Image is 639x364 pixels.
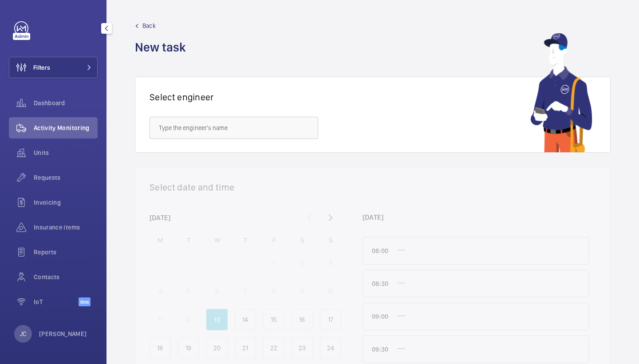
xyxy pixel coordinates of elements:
span: Beta [79,297,91,306]
span: IoT [34,297,79,306]
input: Type the engineer's name [150,117,318,139]
span: Invoicing [34,198,98,207]
span: Dashboard [34,99,98,107]
span: Units [34,148,98,157]
span: Reports [34,248,98,257]
span: Insurance items [34,223,98,232]
img: mechanic using app [530,33,592,152]
span: Activity Monitoring [34,123,98,132]
h1: Select engineer [150,91,214,103]
span: Back [142,21,156,30]
p: JC [20,329,26,338]
h1: New task [135,39,191,55]
p: [PERSON_NAME] [39,329,87,338]
span: Requests [34,173,98,182]
span: Filters [33,63,50,72]
button: Filters [9,57,98,78]
span: Contacts [34,273,98,281]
